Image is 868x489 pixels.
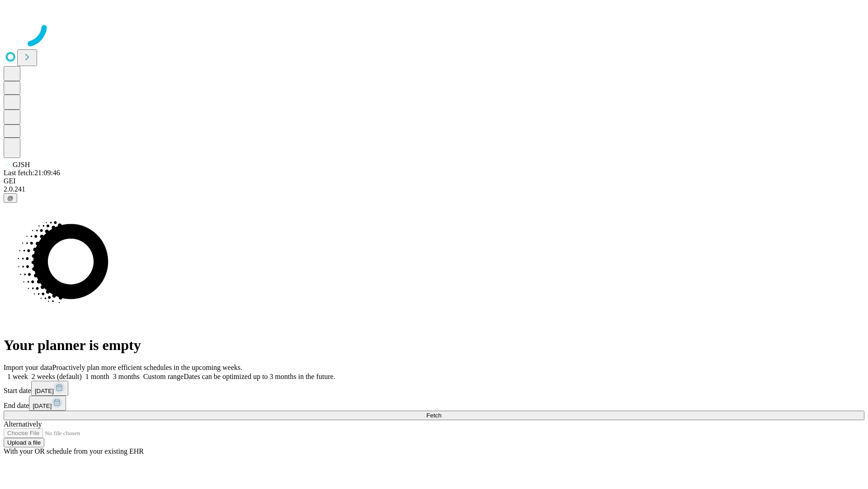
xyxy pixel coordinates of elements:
[52,364,242,371] span: Proactively plan more efficient schedules in the upcoming weeks.
[7,373,28,380] span: 1 week
[4,177,864,185] div: GEI
[13,161,30,168] span: GJSH
[4,381,864,396] div: Start date
[4,364,52,371] span: Import your data
[32,373,82,380] span: 2 weeks (default)
[4,337,864,354] h1: Your planner is empty
[4,193,17,203] button: @
[29,396,66,411] button: [DATE]
[31,381,68,396] button: [DATE]
[184,373,335,380] span: Dates can be optimized up to 3 months in the future.
[4,438,44,447] button: Upload a file
[4,185,864,193] div: 2.0.241
[85,373,109,380] span: 1 month
[4,411,864,420] button: Fetch
[4,169,60,177] span: Last fetch: 21:09:46
[7,195,14,201] span: @
[35,388,54,394] span: [DATE]
[426,412,441,419] span: Fetch
[4,420,42,428] span: Alternatively
[4,447,144,455] span: With your OR schedule from your existing EHR
[33,403,52,409] span: [DATE]
[4,396,864,411] div: End date
[143,373,184,380] span: Custom range
[113,373,140,380] span: 3 months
